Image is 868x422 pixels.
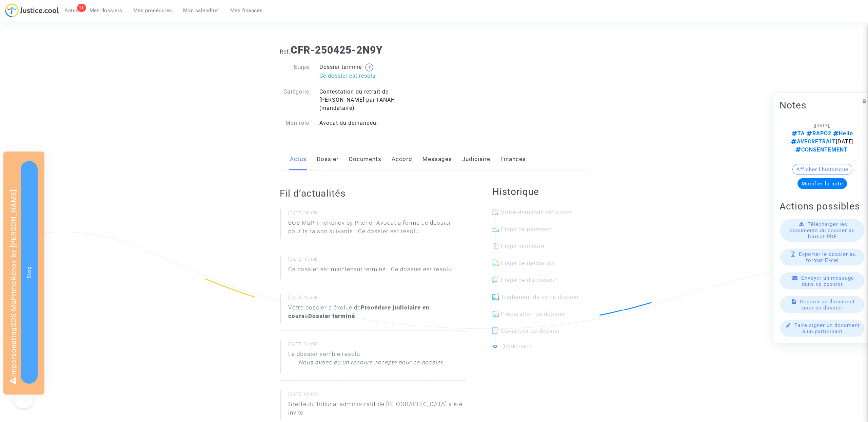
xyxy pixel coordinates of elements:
[288,304,430,319] b: Procédure judiciaire en cours
[230,7,263,14] span: Mes finances
[291,44,383,56] b: CFR-250425-2N9Y
[290,148,307,170] a: Actus
[797,178,847,189] button: Modifier la note
[288,341,465,350] small: [DATE] 11h50
[90,7,122,14] span: Mes dossiers
[5,3,59,17] img: jc-logo.svg
[314,88,434,112] div: Contestation du retrait de [PERSON_NAME] par l'ANAH (mandataire)
[314,119,434,127] div: Avocat du demandeur
[422,148,452,170] a: Messages
[501,209,572,216] span: Votre demande est close
[317,148,339,170] a: Dossier
[14,388,34,408] iframe: Help Scout Beacon - Open
[77,4,86,12] div: 11
[288,210,465,219] small: [DATE] 15h58
[288,350,444,370] div: Le dossier semble résolu
[831,130,853,136] span: Helio
[791,130,854,153] span: [DATE]
[178,5,225,16] a: Mon calendrier
[365,63,373,72] img: help.svg
[799,251,856,263] span: Exporter le dossier au format Excel
[59,5,84,16] a: 11Actus
[21,161,38,384] button: Stop
[64,7,79,14] span: Actus
[792,130,805,136] span: TA
[280,187,465,199] h2: Fil d’actualités
[288,256,465,265] small: [DATE] 15h58
[462,148,490,170] a: Judiciaire
[26,266,32,278] span: Stop
[275,119,315,127] div: Mon rôle
[319,72,429,80] p: Ce dossier est résolu
[492,186,589,198] h2: Historique
[780,99,865,111] h2: Notes
[275,63,315,81] div: Etape
[314,63,434,81] div: Dossier terminé
[288,391,465,400] small: [DATE] 09h39
[800,298,855,310] span: Générer un document pour ce dossier
[288,219,465,236] div: SOS MaPrimeRénov by Pitcher Avocat a fermé ce dossier pour la raison suivante : Ce dossier est ré...
[288,400,465,420] p: Greffe du tribunal administratif de [GEOGRAPHIC_DATA] a été invité
[183,7,219,14] span: Mon calendrier
[780,200,865,212] h2: Actions possibles
[280,48,291,55] span: Ref.
[128,5,178,16] a: Mes procédures
[3,152,44,395] div: Impersonating
[288,265,453,277] p: Ce dossier est maintenant terminé : Ce dossier est résolu.
[500,148,526,170] a: Finances
[288,303,465,320] div: Votre dossier a évolué de à
[275,88,315,112] div: Catégorie
[308,313,355,319] b: Dossier terminé
[790,221,855,239] span: Télécharger les documents du dossier au format PDF
[392,148,412,170] a: Accord
[225,5,268,16] a: Mes finances
[349,148,381,170] a: Documents
[84,5,128,16] a: Mes dossiers
[795,146,848,153] span: CONSENTEMENT
[805,130,831,136] span: RAPO2
[133,7,172,14] span: Mes procédures
[801,275,854,287] span: Envoyer un message dans ce dossier
[298,358,444,370] p: Nous avons eu un recours accepté pour ce dossier.
[791,138,836,144] span: AVECRETRAIT
[814,123,831,128] span: [[DATE]]
[792,164,852,175] button: Afficher l'historique
[288,295,465,303] small: [DATE] 15h58
[794,322,860,334] span: Faire signer un document à un participant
